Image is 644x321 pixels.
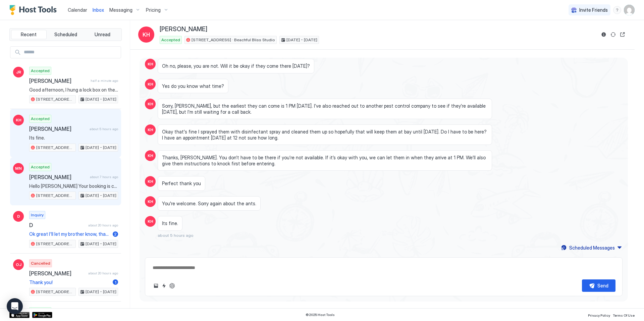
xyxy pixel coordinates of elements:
[29,125,87,132] span: [PERSON_NAME]
[7,298,23,314] div: Open Intercom Messenger
[115,280,116,285] span: 1
[29,135,118,141] span: Its fine.
[613,6,621,14] div: menu
[569,244,615,251] div: Scheduled Messages
[31,116,50,122] span: Accepted
[16,117,21,123] span: KH
[146,7,161,13] span: Pricing
[162,63,310,69] span: Oh no, please, you are not. Will it be okay if they come there [DATE]?
[15,165,22,171] span: MN
[560,243,623,252] button: Scheduled Messages
[306,313,335,317] span: © 2025 Host Tools
[29,174,87,180] span: [PERSON_NAME]
[162,155,488,166] span: Thanks, [PERSON_NAME]. You don’t have to be there if you’re not available. If it’s okay with you,...
[9,312,30,318] a: App Store
[90,175,118,179] span: about 7 hours ago
[29,77,88,84] span: [PERSON_NAME]
[148,153,153,159] span: KH
[31,68,50,74] span: Accepted
[31,212,44,218] span: Inquiry
[29,183,118,189] span: Hello [PERSON_NAME] Your booking is confirmed. We look forward to having you! The day before you ...
[32,312,52,318] a: Google Play Store
[160,282,168,290] button: Quick reply
[619,31,627,39] button: Open reservation
[31,260,50,266] span: Cancelled
[68,7,87,13] span: Calendar
[88,271,118,275] span: about 20 hours ago
[86,193,116,199] span: [DATE] - [DATE]
[143,31,150,39] span: KH
[36,96,74,102] span: [STREET_ADDRESS] · [PERSON_NAME] Toes & Salty Kisses- Sleeps 4 - Close Beach
[29,279,110,285] span: Thank you!
[609,31,617,39] button: Sync reservation
[86,145,116,151] span: [DATE] - [DATE]
[109,7,132,13] span: Messaging
[162,220,178,226] span: Its fine.
[624,5,635,15] div: User profile
[17,213,20,219] span: D
[168,282,176,290] button: ChatGPT Auto Reply
[29,87,118,93] span: Good afternoon, I hung a lock box on the door the code is 0829. Let's see if the lock dries out a...
[286,37,317,43] span: [DATE] - [DATE]
[161,37,180,43] span: Accepted
[11,30,47,39] button: Recent
[21,47,121,58] input: Input Field
[600,31,608,39] button: Reservation information
[21,32,37,38] span: Recent
[36,193,74,199] span: [STREET_ADDRESS] · [PERSON_NAME] Toes & Salty Kisses- Sleeps 4 - Close Beach
[162,201,256,207] span: You're welcome. Sorry again about the ants.
[148,218,153,224] span: KH
[31,164,50,170] span: Accepted
[9,5,60,15] a: Host Tools Logo
[588,311,610,318] a: Privacy Policy
[148,127,153,133] span: KH
[95,32,110,38] span: Unread
[162,129,488,141] span: Okay that's fine I sprayed them with disinfectant spray and cleaned them up so hopefully that wil...
[36,145,74,151] span: [STREET_ADDRESS] · Beachful Bliss Studio
[192,37,275,43] span: [STREET_ADDRESS] · Beachful Bliss Studio
[160,25,207,33] span: [PERSON_NAME]
[16,69,21,75] span: JR
[613,311,635,318] a: Terms Of Use
[582,279,615,292] button: Send
[16,262,21,268] span: OJ
[148,81,153,87] span: KH
[148,101,153,107] span: KH
[162,103,488,115] span: Sorry, [PERSON_NAME], but the earliest they can come is 1 PM [DATE]. I’ve also reached out to ano...
[54,32,77,38] span: Scheduled
[93,6,104,13] a: Inbox
[68,6,87,13] a: Calendar
[48,30,84,39] button: Scheduled
[86,96,116,102] span: [DATE] - [DATE]
[162,180,201,186] span: Perfect thank you
[88,223,118,227] span: about 20 hours ago
[579,7,608,13] span: Invite Friends
[29,270,86,277] span: [PERSON_NAME]
[613,313,635,317] span: Terms Of Use
[91,78,118,83] span: half a minute ago
[93,7,104,13] span: Inbox
[597,282,608,289] div: Send
[29,231,110,237] span: Ok great I'll let my brother know, thanks
[36,241,74,247] span: [STREET_ADDRESS] · The Shark Shack - Sleeps 6
[162,83,224,89] span: Yes do you know what time?
[148,199,153,205] span: KH
[114,231,117,236] span: 2
[148,178,153,184] span: KH
[86,241,116,247] span: [DATE] - [DATE]
[588,313,610,317] span: Privacy Policy
[90,127,118,131] span: about 5 hours ago
[152,282,160,290] button: Upload image
[86,289,116,295] span: [DATE] - [DATE]
[36,289,74,295] span: [STREET_ADDRESS] · [PERSON_NAME] Toes & Salty Kisses- Sleeps 4 - Close Beach
[158,233,194,238] span: about 5 hours ago
[148,61,153,67] span: KH
[29,222,86,228] span: D
[9,28,122,41] div: tab-group
[85,30,120,39] button: Unread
